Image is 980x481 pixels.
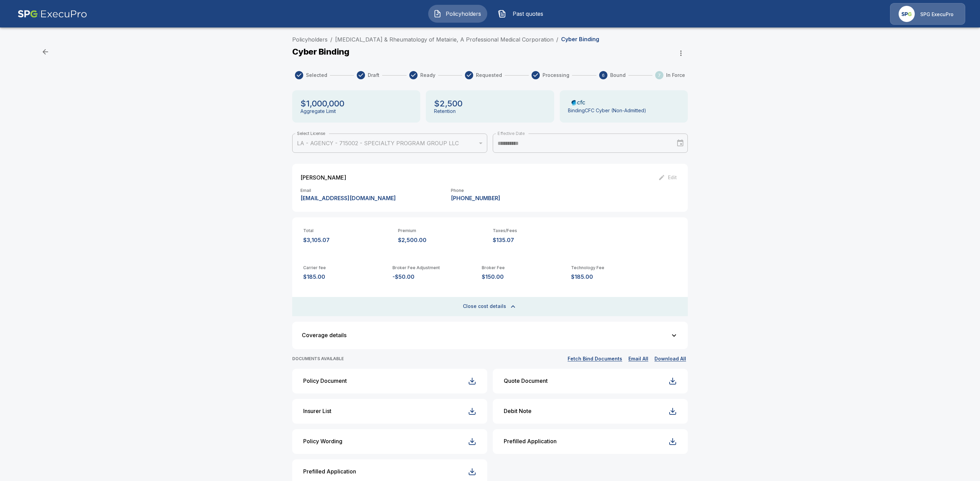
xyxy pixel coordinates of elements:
button: Coverage details [296,326,684,345]
span: Past quotes [509,10,547,18]
div: Quote Document [504,378,548,384]
p: Cyber Binding [292,47,350,57]
span: Policyholders [444,10,482,18]
div: Prefilled Application [303,468,356,475]
p: Premium [398,228,487,233]
p: Retention [434,108,456,114]
li: / [556,35,558,44]
div: Debit Note [504,408,532,414]
p: $150.00 [482,274,571,280]
div: Prefilled Application [504,438,557,445]
button: Past quotes IconPast quotes [493,5,552,23]
p: DOCUMENTS AVAILABLE [292,356,344,362]
p: $2,500 [434,99,463,108]
p: -$50.00 [392,274,482,280]
button: Policy Wording [292,429,487,454]
img: Policyholders Icon [433,10,442,18]
label: Effective Date [498,130,525,136]
p: Taxes/Fees [493,228,582,233]
p: Technology Fee [571,265,660,271]
button: Prefilled Application [493,429,688,454]
a: Policyholders [292,36,328,43]
p: Email [300,188,396,193]
p: Broker Fee Adjustment [392,265,482,271]
span: Selected [306,72,327,79]
p: [PHONE_NUMBER] [451,195,500,201]
p: [PERSON_NAME] [300,175,346,180]
p: $185.00 [303,274,392,280]
div: Insurer List [303,408,331,414]
img: AA Logo [18,3,87,25]
p: [EMAIL_ADDRESS][DOMAIN_NAME] [300,195,396,201]
div: Policy Document [303,378,347,384]
img: Past quotes Icon [498,10,506,18]
text: 6 [602,73,605,78]
text: 7 [658,73,661,78]
nav: breadcrumb [292,35,599,44]
div: LA - AGENCY - 715002 - SPECIALTY PROGRAM GROUP LLC [292,134,487,153]
button: Debit Note [493,399,688,424]
p: Broker Fee [482,265,571,271]
span: Bound [610,72,626,79]
a: [MEDICAL_DATA] & Rheumatology of Metairie, A Professional Medical Corporation [335,36,554,43]
button: Download All [653,355,688,363]
p: Total [303,228,392,233]
p: Cyber Binding [561,36,599,43]
p: Phone [451,188,500,193]
p: $1,000,000 [300,99,344,108]
p: $185.00 [571,274,660,280]
button: Insurer List [292,399,487,424]
span: Draft [368,72,379,79]
img: Agency Icon [899,6,915,22]
div: Policy Wording [303,438,342,445]
span: In Force [666,72,685,79]
a: Agency IconSPG ExecuPro [890,3,965,25]
p: $3,105.07 [303,237,392,243]
span: Ready [420,72,435,79]
li: / [330,35,332,44]
p: Carrier fee [303,265,392,271]
p: Aggregate Limit [300,108,336,114]
span: Processing [543,72,569,79]
img: Carrier Logo [568,99,589,106]
button: Policy Document [292,369,487,393]
button: Policyholders IconPolicyholders [428,5,487,23]
span: Requested [476,72,502,79]
label: Select License [297,130,325,136]
button: Email All [627,355,650,363]
button: Close cost details [292,297,688,316]
div: Coverage details [302,332,670,338]
button: Fetch Bind Documents [566,355,624,363]
p: $2,500.00 [398,237,487,243]
button: Quote Document [493,369,688,393]
p: $135.07 [493,237,582,243]
p: Binding CFC Cyber (Non-Admitted) [568,108,646,114]
p: SPG ExecuPro [920,11,954,18]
